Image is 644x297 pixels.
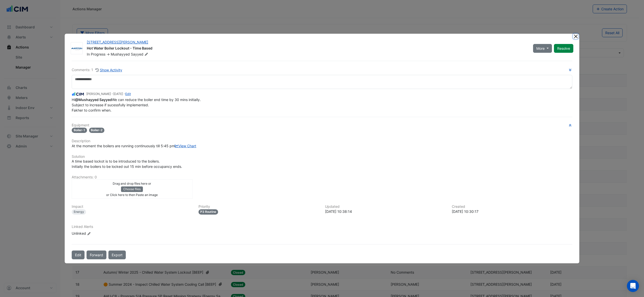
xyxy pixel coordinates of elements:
a: Edit [125,92,131,96]
a: View Chart [175,144,196,148]
h6: Impact [72,205,192,209]
span: Boiler-1 [72,128,87,133]
img: Alerton [71,46,83,51]
img: CIM [72,91,84,97]
a: [STREET_ADDRESS][PERSON_NAME] [87,40,148,44]
div: P3 Routine [198,209,218,215]
div: Unlinked [72,231,132,236]
h6: Solution [72,155,572,159]
button: Show Activity [95,67,123,73]
h6: Priority [198,205,319,209]
h6: Equipment [72,123,572,127]
button: Forward [87,251,106,259]
span: In Progress [87,52,105,56]
div: [DATE] 10:38:14 [325,209,446,214]
small: Drag and drop files here or [113,182,151,185]
h6: Linked Alerts [72,225,572,229]
span: m.sayyed@alerton.com.au [Alerton] [75,97,112,102]
fa-icon: Edit Linked Alerts [87,232,91,235]
span: -> [106,52,110,56]
small: [PERSON_NAME] - - [86,92,131,96]
h6: Description [72,139,572,143]
button: More [533,44,552,53]
button: Resolve [554,44,573,53]
div: Energy [72,209,86,215]
a: Export [108,251,126,259]
span: More [536,46,545,51]
span: At the moment the boilers are running continuously till 5:45 pm [72,144,196,148]
span: Boiler-2 [89,128,105,133]
div: Hot Water Boiler Lockout - Time Based [87,46,527,52]
span: Mushayyed [111,52,130,56]
span: A time based lockot is to be introduced to the boilers. Initially the boilers to be locked out 15... [72,159,182,169]
span: Hi We can reduce the boiler end time by 30 mins initially. Subject to increase if sucessfully imp... [72,97,201,112]
span: 2025-08-21 10:38:14 [113,92,123,96]
h6: Created [452,205,573,209]
small: or Click here to then Paste an image [106,193,158,197]
div: Open Intercom Messenger [627,280,639,292]
button: Choose files [121,186,143,192]
div: [DATE] 10:30:17 [452,209,573,214]
button: Close [573,34,578,39]
h6: Attachments: 0 [72,175,572,179]
button: Edit [72,251,85,259]
div: Comments: 1 [72,67,123,73]
span: Sayyed [131,52,149,57]
h6: Updated [325,205,446,209]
